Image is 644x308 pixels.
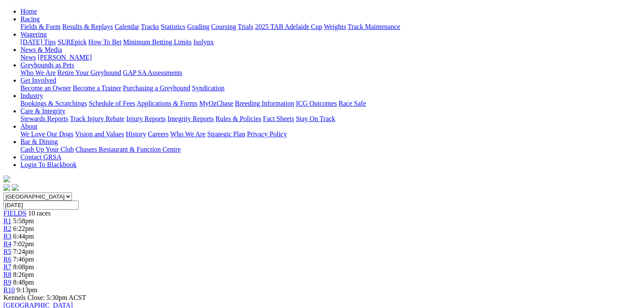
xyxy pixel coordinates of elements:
[167,115,214,122] a: Integrity Reports
[114,23,139,30] a: Calendar
[126,115,166,122] a: Injury Reports
[20,46,62,53] a: News & Media
[123,84,190,92] a: Purchasing a Greyhound
[20,115,641,123] div: Care & Integrity
[20,54,641,61] div: News & Media
[20,138,58,145] a: Bar & Dining
[161,23,186,30] a: Statistics
[13,279,34,286] span: 8:48pm
[20,123,37,130] a: About
[123,38,192,46] a: Minimum Betting Limits
[20,54,36,61] a: News
[13,248,34,255] span: 7:24pm
[20,15,40,23] a: Racing
[296,100,337,107] a: ICG Outcomes
[3,271,11,278] a: R8
[148,130,169,138] a: Careers
[255,23,322,30] a: 2025 TAB Adelaide Cup
[3,294,86,301] span: Kennels Close: 5:30pm ACST
[3,286,15,294] a: R10
[20,107,66,115] a: Care & Integrity
[89,100,135,107] a: Schedule of Fees
[73,84,121,92] a: Become a Trainer
[20,38,56,46] a: [DATE] Tips
[20,69,641,77] div: Greyhounds as Pets
[20,84,641,92] div: Get Involved
[20,146,74,153] a: Cash Up Your Club
[238,23,253,30] a: Trials
[20,61,74,69] a: Greyhounds as Pets
[13,217,34,225] span: 5:58pm
[12,184,19,191] img: twitter.svg
[170,130,206,138] a: Who We Are
[235,100,294,107] a: Breeding Information
[20,130,73,138] a: We Love Our Dogs
[13,240,34,248] span: 7:02pm
[13,225,34,232] span: 6:22pm
[17,286,37,294] span: 9:13pm
[192,84,224,92] a: Syndication
[20,23,641,31] div: Racing
[20,130,641,138] div: About
[20,153,61,161] a: Contact GRSA
[3,263,11,271] a: R7
[126,130,146,138] a: History
[3,248,11,255] a: R5
[3,225,11,232] span: R2
[20,92,43,99] a: Industry
[3,210,26,217] a: FIELDS
[3,279,11,286] a: R9
[13,256,34,263] span: 7:46pm
[20,69,56,76] a: Who We Are
[207,130,245,138] a: Strategic Plan
[215,115,261,122] a: Rules & Policies
[62,23,113,30] a: Results & Replays
[263,115,294,122] a: Fact Sheets
[338,100,366,107] a: Race Safe
[199,100,233,107] a: MyOzChase
[3,176,10,182] img: logo-grsa-white.png
[193,38,214,46] a: Isolynx
[75,130,124,138] a: Vision and Values
[3,256,11,263] a: R6
[20,161,77,168] a: Login To Blackbook
[3,217,11,225] a: R1
[20,100,641,107] div: Industry
[20,84,71,92] a: Become an Owner
[20,146,641,153] div: Bar & Dining
[57,38,86,46] a: SUREpick
[348,23,400,30] a: Track Maintenance
[3,233,11,240] a: R3
[3,184,10,191] img: facebook.svg
[70,115,124,122] a: Track Injury Rebate
[57,69,121,76] a: Retire Your Greyhound
[13,271,34,278] span: 8:26pm
[324,23,346,30] a: Weights
[247,130,287,138] a: Privacy Policy
[20,115,68,122] a: Stewards Reports
[20,31,47,38] a: Wagering
[187,23,209,30] a: Grading
[13,233,34,240] span: 6:44pm
[20,23,60,30] a: Fields & Form
[137,100,197,107] a: Applications & Forms
[20,100,87,107] a: Bookings & Scratchings
[75,146,180,153] a: Chasers Restaurant & Function Centre
[13,263,34,271] span: 8:08pm
[20,8,37,15] a: Home
[20,38,641,46] div: Wagering
[123,69,183,76] a: GAP SA Assessments
[296,115,335,122] a: Stay On Track
[37,54,92,61] a: [PERSON_NAME]
[3,240,11,248] a: R4
[141,23,159,30] a: Tracks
